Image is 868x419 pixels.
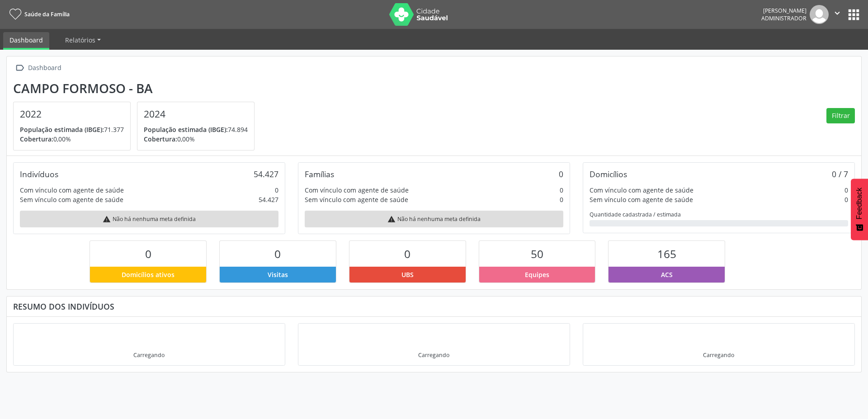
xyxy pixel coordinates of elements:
div: Com vínculo com agente de saúde [305,185,409,195]
p: 74.894 [144,125,248,134]
span: ACS [661,270,673,279]
span: 165 [657,246,676,261]
div: Carregando [703,351,734,359]
a:  Dashboard [13,61,63,75]
div: Com vínculo com agente de saúde [20,185,124,195]
div: Sem vínculo com agente de saúde [305,195,408,204]
div: Com vínculo com agente de saúde [590,185,693,195]
div: Indivíduos [20,169,58,179]
i:  [832,8,842,18]
p: 71.377 [20,125,124,134]
div: 54.427 [254,169,278,179]
span: Feedback [855,188,863,219]
a: Relatórios [59,32,107,48]
div: 0 [844,195,848,204]
h4: 2022 [20,108,124,120]
div: Sem vínculo com agente de saúde [590,195,693,204]
i: warning [387,215,396,223]
div: [PERSON_NAME] [761,7,807,14]
span: População estimada (IBGE): [144,125,228,134]
span: 50 [531,246,543,261]
div: 0 [560,195,563,204]
div: Sem vínculo com agente de saúde [20,195,123,204]
button:  [829,5,846,24]
div: Carregando [418,351,449,359]
div: 54.427 [259,195,278,204]
span: Visitas [268,270,288,279]
a: Saúde da Família [6,7,70,22]
div: 0 [559,169,563,179]
span: Equipes [525,270,549,279]
p: 0,00% [20,134,124,144]
span: Relatórios [65,36,95,44]
span: 0 [145,246,151,261]
h4: 2024 [144,108,248,120]
span: Cobertura: [144,135,177,143]
i:  [13,61,26,75]
span: 0 [274,246,281,261]
div: Domicílios [590,169,627,179]
img: img [810,5,829,24]
i: warning [103,215,111,223]
button: Feedback - Mostrar pesquisa [851,179,868,240]
span: Saúde da Família [24,10,70,18]
button: Filtrar [826,108,855,123]
div: 0 [275,185,278,195]
span: Domicílios ativos [122,270,175,279]
div: 0 [844,185,848,195]
div: Resumo dos indivíduos [13,301,855,311]
span: Cobertura: [20,135,53,143]
span: 0 [404,246,410,261]
a: Dashboard [3,32,49,50]
button: apps [846,7,862,23]
div: Dashboard [26,61,63,75]
div: Não há nenhuma meta definida [20,211,278,227]
div: Campo Formoso - BA [13,81,261,96]
p: 0,00% [144,134,248,144]
span: Administrador [761,14,807,22]
div: Carregando [133,351,165,359]
div: Não há nenhuma meta definida [305,211,563,227]
div: 0 [560,185,563,195]
div: 0 / 7 [832,169,848,179]
div: Famílias [305,169,334,179]
span: População estimada (IBGE): [20,125,104,134]
span: UBS [401,270,414,279]
div: Quantidade cadastrada / estimada [590,211,848,218]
